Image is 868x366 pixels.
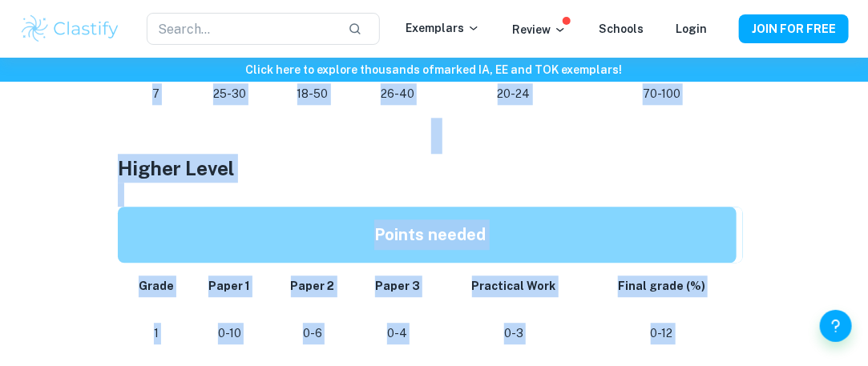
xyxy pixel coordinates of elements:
[472,280,556,292] strong: Practical Work
[283,323,341,344] p: 0-6
[512,21,567,38] p: Review
[208,280,250,292] strong: Paper 1
[368,323,428,344] p: 0-4
[820,310,852,342] button: Help and Feedback
[137,323,176,344] p: 1
[291,280,335,292] strong: Paper 2
[139,280,174,292] strong: Grade
[137,83,176,105] p: 7
[118,154,751,183] h3: Higher Level
[375,280,420,292] strong: Paper 3
[406,19,480,37] p: Exemplars
[201,83,257,105] p: 25-30
[599,22,644,35] a: Schools
[3,61,865,78] h6: Click here to explore thousands of marked IA, EE and TOK exemplars !
[374,225,486,244] strong: Points needed
[618,280,705,292] strong: Final grade (%)
[600,83,724,105] p: 70-100
[201,323,257,344] p: 0-10
[368,83,428,105] p: 26-40
[453,323,575,344] p: 0-3
[600,323,724,344] p: 0-12
[739,14,849,43] button: JOIN FOR FREE
[19,13,121,45] img: Clastify logo
[453,83,575,105] p: 20-24
[676,22,707,35] a: Login
[283,83,341,105] p: 18-50
[147,13,335,45] input: Search...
